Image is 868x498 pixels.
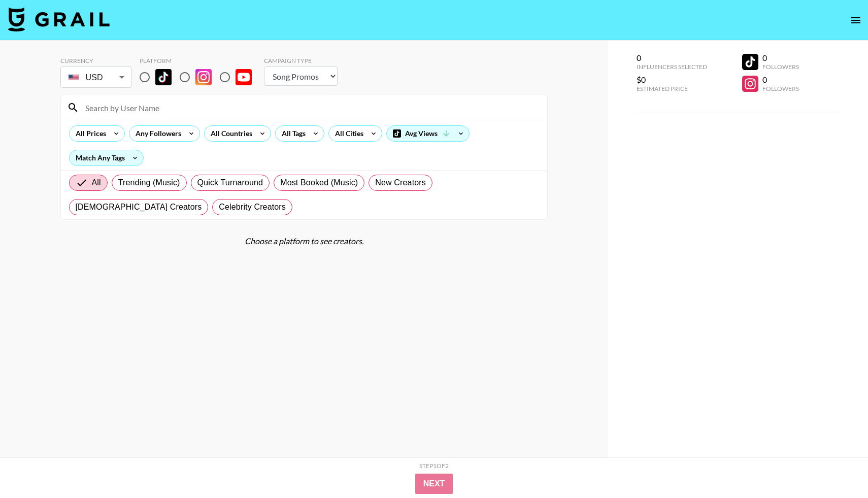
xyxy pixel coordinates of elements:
[280,177,358,189] span: Most Booked (Music)
[762,53,799,63] div: 0
[195,69,212,85] img: Instagram
[276,126,308,141] div: All Tags
[762,85,799,92] div: Followers
[76,201,202,213] span: [DEMOGRAPHIC_DATA] Creators
[637,75,707,85] div: $0
[236,69,252,85] img: YouTube
[92,177,101,189] span: All
[219,201,286,213] span: Celebrity Creators
[637,53,707,63] div: 0
[70,126,108,141] div: All Prices
[375,177,426,189] span: New Creators
[62,69,129,86] div: USD
[129,126,183,141] div: Any Followers
[817,447,856,486] iframe: Drift Widget Chat Controller
[155,69,172,85] img: TikTok
[387,126,469,141] div: Avg Views
[118,177,180,189] span: Trending (Music)
[70,150,143,165] div: Match Any Tags
[8,7,110,31] img: Grail Talent
[205,126,254,141] div: All Countries
[419,462,449,470] div: Step 1 of 2
[415,474,453,494] button: Next
[197,177,263,189] span: Quick Turnaround
[60,236,548,246] div: Choose a platform to see creators.
[637,85,707,92] div: Estimated Price
[79,99,541,116] input: Search by User Name
[762,63,799,71] div: Followers
[762,75,799,85] div: 0
[637,63,707,71] div: Influencers Selected
[60,57,131,64] div: Currency
[264,57,338,64] div: Campaign Type
[846,10,866,30] button: open drawer
[140,57,260,64] div: Platform
[329,126,365,141] div: All Cities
